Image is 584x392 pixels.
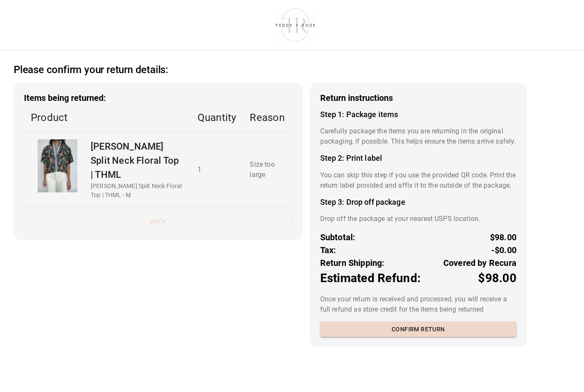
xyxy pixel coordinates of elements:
p: 1 [198,165,236,175]
img: shop-teddyrose.myshopify.com-d93983e8-e25b-478f-b32e-9430bef33fdd [271,6,320,43]
p: $98.00 [478,269,516,287]
p: Carefully package the items you are returning in the original packaging, if possible. This helps ... [320,126,516,147]
p: Size too large [250,159,286,180]
p: Once your return is received and processed, you will receive a full refund as store credit for th... [320,294,516,315]
p: Tax: [320,244,336,256]
h2: Please confirm your return details: [14,64,168,76]
button: Confirm return [320,321,516,337]
button: Back [24,214,293,230]
p: -$0.00 [491,244,516,256]
h3: Return instructions [320,93,516,103]
p: [PERSON_NAME] Split Neck Floral Top | THML [91,139,184,182]
p: Quantity [198,110,236,125]
p: [PERSON_NAME] Split Neck Floral Top | THML - M [91,182,184,200]
h4: Step 2: Print label [320,153,516,163]
p: Covered by Recura [443,256,516,269]
h4: Step 3: Drop off package [320,197,516,207]
p: Estimated Refund: [320,269,421,287]
p: Drop off the package at your nearest USPS location. [320,214,516,224]
p: Product [31,110,184,125]
p: $98.00 [490,231,516,244]
h4: Step 1: Package items [320,110,516,119]
p: You can skip this step if you use the provided QR code. Print the return label provided and affix... [320,170,516,191]
p: Reason [250,110,286,125]
p: Subtotal: [320,231,356,244]
p: Return Shipping: [320,256,385,269]
h3: Items being returned: [24,93,293,103]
